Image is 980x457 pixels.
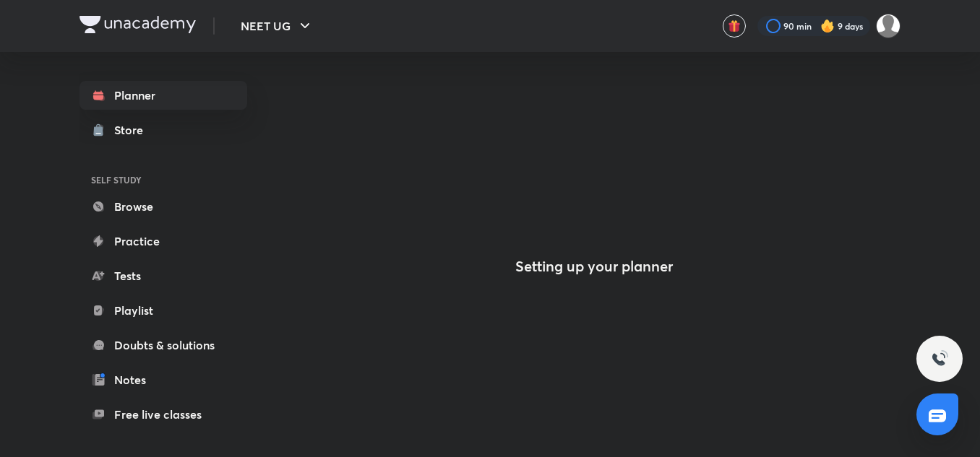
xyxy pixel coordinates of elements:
button: avatar [723,14,746,38]
img: Mahi Singh [876,14,901,38]
a: Store [79,116,247,144]
a: Notes [79,365,247,394]
img: ttu [931,350,948,367]
a: Company Logo [79,16,196,37]
a: Browse [79,192,247,221]
a: Practice [79,227,247,256]
h6: SELF STUDY [79,167,247,192]
h4: Setting up your planner [515,258,673,275]
div: Store [114,121,152,139]
a: Free live classes [79,400,247,429]
img: Company Logo [79,16,196,33]
a: Planner [79,81,247,110]
img: avatar [728,19,741,32]
a: Doubts & solutions [79,331,247,360]
a: Tests [79,261,247,290]
a: Playlist [79,296,247,325]
img: streak [820,19,835,33]
button: NEET UG [232,12,322,40]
